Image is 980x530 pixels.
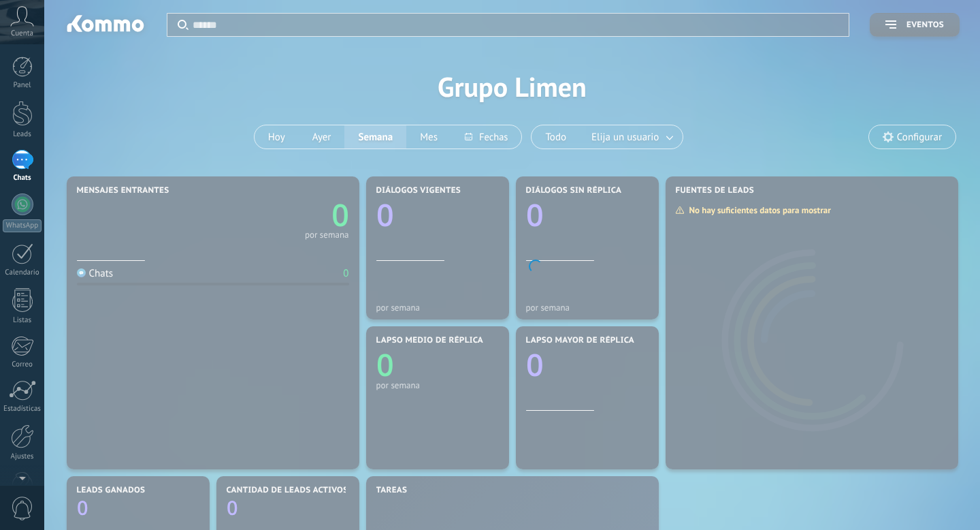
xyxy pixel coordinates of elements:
[11,29,33,38] span: Cuenta
[3,174,42,183] div: Chats
[3,130,42,139] div: Leads
[3,219,42,232] div: WhatsApp
[3,360,42,369] div: Correo
[3,81,42,90] div: Panel
[3,316,42,325] div: Listas
[3,452,42,461] div: Ajustes
[3,268,42,277] div: Calendario
[3,405,42,414] div: Estadísticas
